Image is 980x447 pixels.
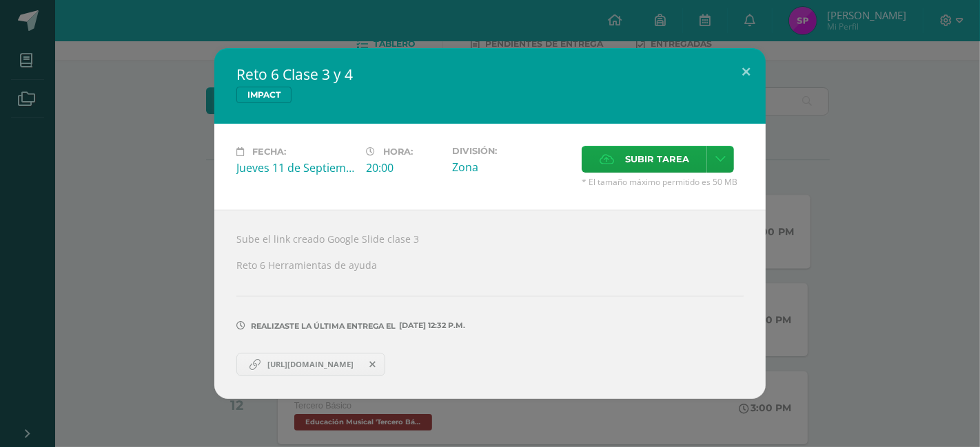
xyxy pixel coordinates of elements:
[236,65,744,84] h2: Reto 6 Clase 3 y 4
[366,160,441,175] div: 20:00
[383,146,413,157] span: Hora:
[261,359,360,370] span: [URL][DOMAIN_NAME]
[452,160,571,175] div: Zona
[582,176,744,188] span: * El tamaño máximo permitido es 50 MB
[726,48,766,95] button: Close (Esc)
[236,87,292,103] span: IMPACT
[236,160,355,175] div: Jueves 11 de Septiembre
[214,210,766,398] div: Sube el link creado Google Slide clase 3 Reto 6 Herramientas de ayuda
[252,146,286,157] span: Fecha:
[251,321,396,331] span: Realizaste la última entrega el
[625,146,689,172] span: Subir tarea
[452,146,571,156] label: División:
[236,353,385,376] a: [URL][DOMAIN_NAME]
[361,357,385,372] span: Remover entrega
[396,325,465,326] span: [DATE] 12:32 p.m.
